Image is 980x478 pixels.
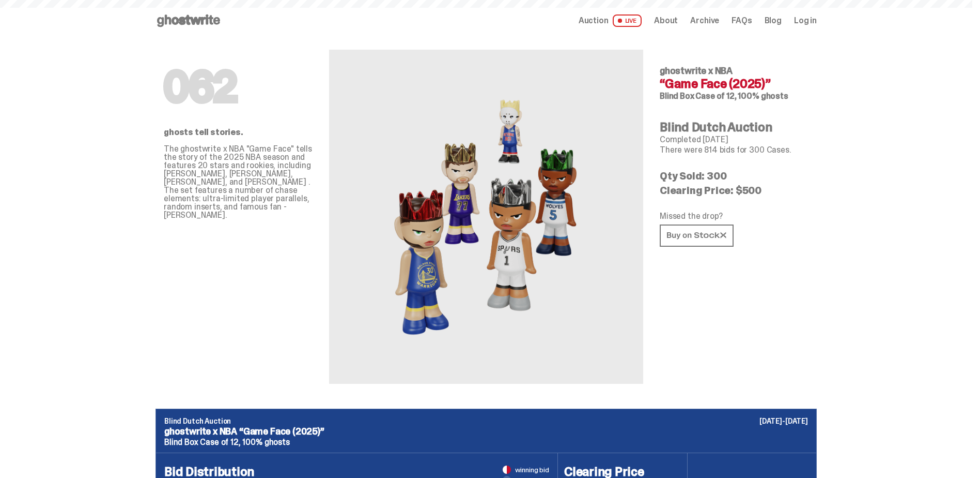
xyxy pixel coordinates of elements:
p: Qty Sold: 300 [660,171,808,181]
a: Auction LIVE [579,14,642,27]
p: ghosts tell stories. [164,128,313,137]
a: Log in [794,17,817,25]
h1: 062 [164,66,313,108]
h4: “Game Face (2025)” [660,78,808,90]
p: [DATE]-[DATE] [759,417,808,425]
p: There were 814 bids for 300 Cases. [660,146,808,154]
h4: Clearing Price [564,466,681,478]
span: winning bid [515,466,549,473]
span: LIVE [613,14,642,27]
span: Blind Box Case of 12, 100% ghosts [164,437,290,447]
p: Missed the drop? [660,212,808,220]
a: Archive [690,17,719,25]
a: Blog [765,17,782,25]
span: Blind Box Case of 12, 100% ghosts [660,91,788,101]
span: Auction [579,17,609,25]
p: Clearing Price: $500 [660,185,808,196]
span: ghostwrite x NBA [660,65,733,77]
img: NBA&ldquo;Game Face (2025)&rdquo; [372,74,600,359]
p: ghostwrite x NBA “Game Face (2025)” [164,427,808,436]
a: About [654,17,678,25]
a: FAQs [732,17,752,25]
h4: Blind Dutch Auction [660,121,808,133]
p: Completed [DATE] [660,136,808,144]
p: The ghostwrite x NBA "Game Face" tells the story of the 2025 NBA season and features 20 stars and... [164,145,313,219]
p: Blind Dutch Auction [164,417,808,425]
